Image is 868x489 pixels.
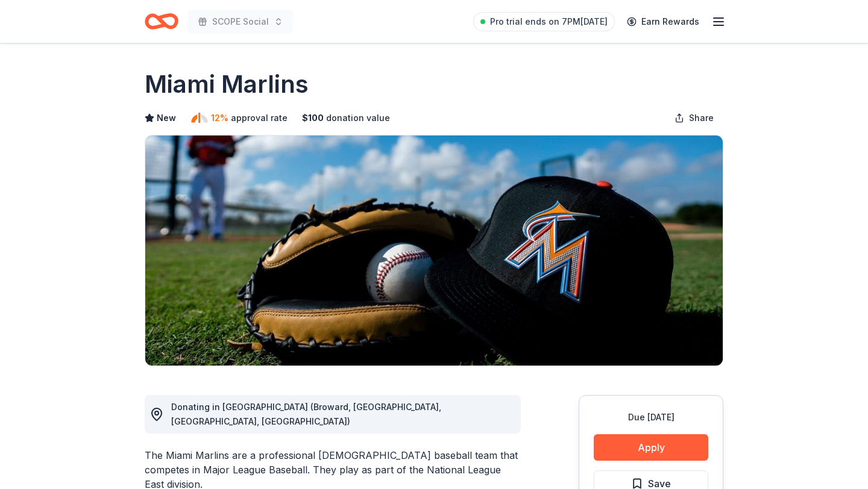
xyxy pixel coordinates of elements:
[212,14,269,29] span: SCOPE Social
[326,111,390,125] span: donation value
[620,11,706,33] a: Earn Rewards
[157,111,176,125] span: New
[211,111,228,125] span: 12%
[145,7,178,36] a: Home
[490,14,608,29] span: Pro trial ends on 7PM[DATE]
[145,135,723,366] img: Image for Miami Marlins
[665,106,723,130] button: Share
[594,410,708,425] div: Due [DATE]
[171,402,441,426] span: Donating in [GEOGRAPHIC_DATA] (Broward, [GEOGRAPHIC_DATA], [GEOGRAPHIC_DATA], [GEOGRAPHIC_DATA])
[689,111,714,125] span: Share
[188,10,293,34] button: SCOPE Social
[145,67,309,101] h1: Miami Marlins
[231,111,288,125] span: approval rate
[594,434,708,461] button: Apply
[473,12,615,31] a: Pro trial ends on 7PM[DATE]
[302,111,324,125] span: $ 100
